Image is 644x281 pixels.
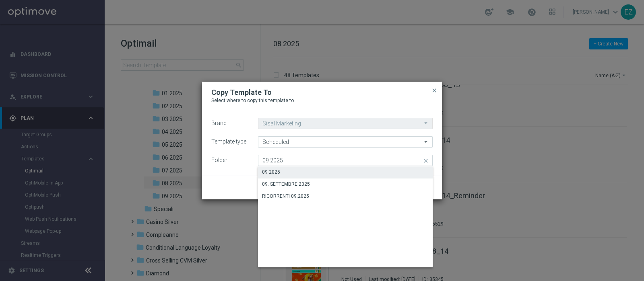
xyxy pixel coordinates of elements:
[422,118,430,128] i: arrow_drop_down
[211,157,227,164] label: Folder
[431,87,438,94] span: close
[258,155,433,166] input: Quick find
[258,178,433,191] div: Press SPACE to select this row.
[211,88,272,97] h2: Copy Template To
[262,180,310,188] div: 09. SETTEMBRE 2025
[211,138,246,145] label: Template type
[211,120,227,127] label: Brand
[422,137,430,147] i: arrow_drop_down
[258,191,433,203] div: Press SPACE to select this row.
[258,166,433,178] div: Press SPACE to select this row.
[262,168,280,176] div: 09 2025
[211,97,433,104] p: Select where to copy this template to
[422,155,430,166] i: close
[262,193,309,200] div: RICORRENTI 09.2025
